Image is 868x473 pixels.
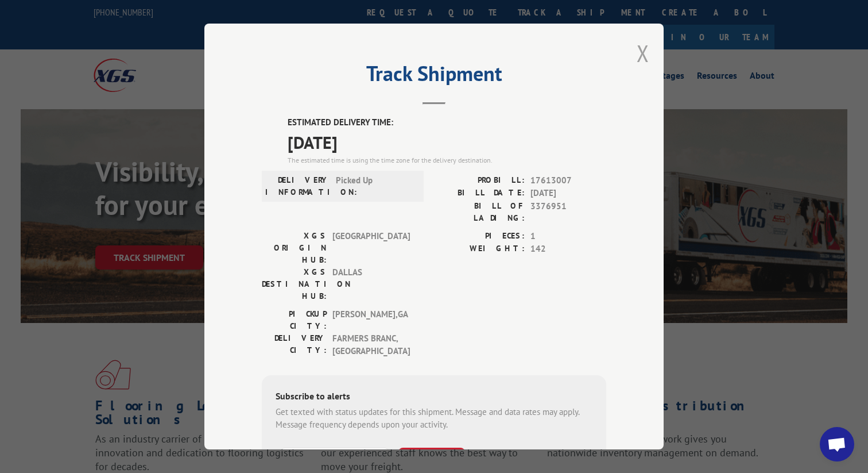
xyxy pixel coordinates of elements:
span: FARMERS BRANC , [GEOGRAPHIC_DATA] [332,332,410,358]
div: Subscribe to alerts [276,389,592,406]
label: WEIGHT: [434,243,525,256]
span: DALLAS [332,266,410,302]
span: [DATE] [530,187,606,200]
span: 3376951 [530,200,606,224]
label: XGS DESTINATION HUB: [262,266,327,302]
label: XGS ORIGIN HUB: [262,230,327,266]
span: [GEOGRAPHIC_DATA] [332,230,410,266]
label: PROBILL: [434,174,525,187]
div: The estimated time is using the time zone for the delivery destination. [288,155,606,166]
label: BILL DATE: [434,187,525,200]
div: Open chat [820,427,854,462]
label: DELIVERY INFORMATION: [265,174,330,198]
label: ESTIMATED DELIVERY TIME: [288,116,606,129]
button: Close modal [637,38,649,68]
div: Get texted with status updates for this shipment. Message and data rates may apply. Message frequ... [276,406,592,432]
label: BILL OF LADING: [434,200,525,224]
button: SUBSCRIBE [398,448,465,472]
label: PIECES: [434,230,525,243]
span: [DATE] [288,129,606,155]
h2: Track Shipment [262,66,606,87]
label: PICKUP CITY: [262,308,327,332]
label: DELIVERY CITY: [262,332,327,358]
span: 17613007 [530,174,606,187]
span: 142 [530,243,606,256]
span: Picked Up [336,174,413,198]
input: Phone Number [280,448,389,472]
span: [PERSON_NAME] , GA [332,308,410,332]
span: 1 [530,230,606,243]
